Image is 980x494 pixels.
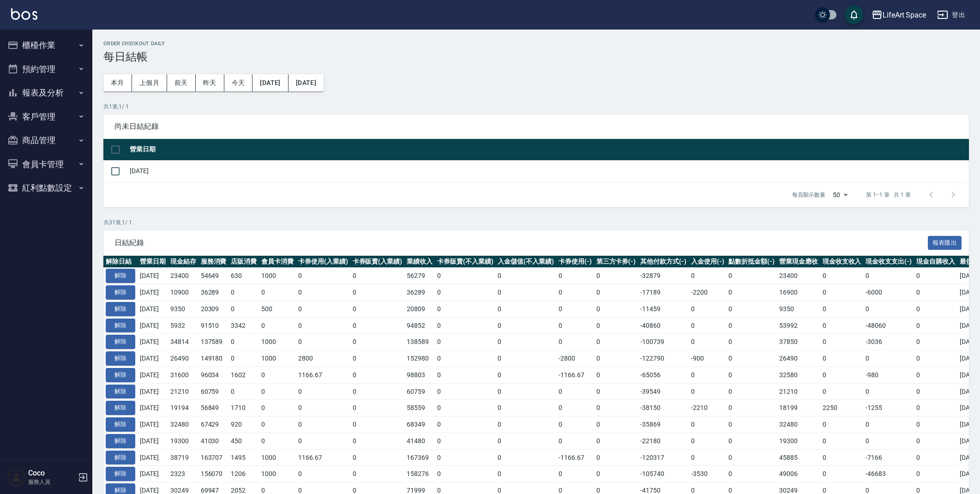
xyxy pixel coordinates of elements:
td: 0 [594,268,638,284]
td: 0 [689,416,727,433]
td: 0 [228,301,259,317]
td: 21210 [168,383,198,400]
td: [DATE] [127,160,969,182]
td: 0 [350,350,405,367]
h5: Coco [28,469,75,478]
th: 營業日期 [127,139,969,161]
td: 0 [296,383,350,400]
td: 21210 [777,383,820,400]
td: 0 [556,400,594,416]
td: 9350 [777,301,820,317]
td: 1000 [259,268,296,284]
td: 0 [689,317,727,334]
button: 上個月 [132,74,167,91]
button: 本月 [103,74,132,91]
th: 店販消費 [228,256,259,268]
td: 0 [726,350,777,367]
button: [DATE] [289,74,324,91]
td: 0 [594,317,638,334]
td: 0 [435,334,496,350]
th: 現金結存 [168,256,198,268]
td: 0 [914,334,957,350]
td: 0 [495,416,556,433]
td: -65056 [638,367,689,383]
td: 0 [435,284,496,301]
td: 67429 [198,416,229,433]
td: 1166.67 [296,449,350,466]
td: 1710 [228,400,259,416]
button: 預約管理 [4,57,89,81]
td: 0 [556,334,594,350]
td: 0 [228,284,259,301]
td: 0 [914,317,957,334]
button: 今天 [224,74,253,91]
td: 0 [350,367,405,383]
td: 0 [435,416,496,433]
td: -17189 [638,284,689,301]
button: 紅利點數設定 [4,176,89,200]
td: 0 [296,334,350,350]
td: 0 [350,284,405,301]
td: 0 [726,416,777,433]
td: 0 [495,268,556,284]
td: 98803 [404,367,435,383]
td: 0 [350,301,405,317]
td: 68349 [404,416,435,433]
td: 10900 [168,284,198,301]
p: 第 1–1 筆 共 1 筆 [866,191,911,199]
td: 0 [863,416,914,433]
button: 解除 [106,269,135,283]
td: -11459 [638,301,689,317]
img: Logo [11,8,37,20]
td: 137589 [198,334,229,350]
td: 0 [726,284,777,301]
td: 32580 [777,367,820,383]
td: [DATE] [138,400,168,416]
td: 0 [259,367,296,383]
td: 167369 [404,449,435,466]
td: 0 [296,317,350,334]
td: 0 [914,284,957,301]
th: 營業日期 [138,256,168,268]
button: LifeArt Space [868,6,930,24]
td: -3036 [863,334,914,350]
td: 0 [350,449,405,466]
td: -100739 [638,334,689,350]
td: -2800 [556,350,594,367]
td: -22180 [638,433,689,449]
td: 163707 [198,449,229,466]
td: 0 [556,383,594,400]
th: 點數折抵金額(-) [726,256,777,268]
td: 0 [820,383,864,400]
td: 0 [556,301,594,317]
td: [DATE] [138,416,168,433]
span: 日結紀錄 [114,238,928,247]
td: 0 [350,400,405,416]
td: [DATE] [138,383,168,400]
td: 0 [914,400,957,416]
button: 商品管理 [4,128,89,152]
button: 解除 [106,385,135,399]
p: 服務人員 [28,478,75,486]
td: 1000 [259,334,296,350]
button: 昨天 [196,74,224,91]
td: 37850 [777,334,820,350]
td: 0 [914,383,957,400]
button: 解除 [106,451,135,465]
td: 0 [556,268,594,284]
td: 96034 [198,367,229,383]
td: 0 [689,268,727,284]
th: 第三方卡券(-) [594,256,638,268]
td: 19300 [168,433,198,449]
td: 0 [594,367,638,383]
td: 0 [296,284,350,301]
td: 0 [689,301,727,317]
td: 0 [726,334,777,350]
td: 0 [689,383,727,400]
h3: 每日結帳 [103,50,969,63]
td: 0 [350,268,405,284]
button: 會員卡管理 [4,152,89,176]
td: 0 [594,284,638,301]
th: 其他付款方式(-) [638,256,689,268]
td: 0 [556,416,594,433]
